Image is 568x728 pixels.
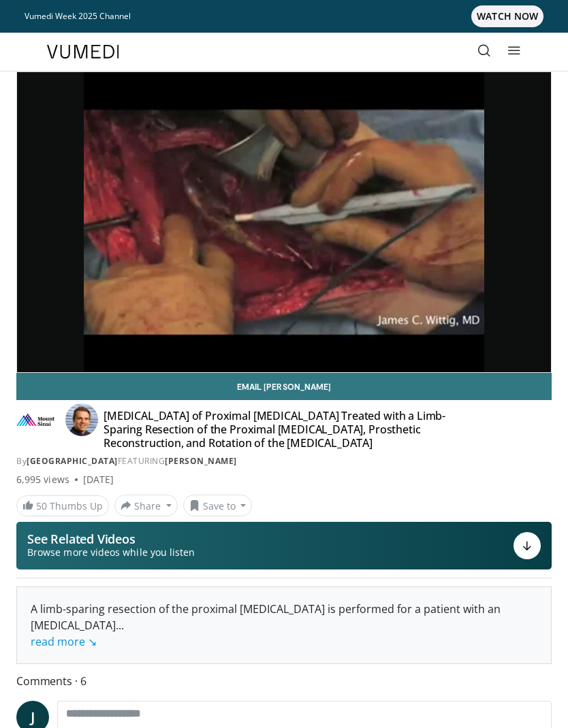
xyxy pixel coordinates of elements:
div: By FEATURING [16,455,552,467]
button: Save to [183,495,253,516]
span: 50 [36,499,47,512]
a: [PERSON_NAME] [165,455,237,467]
h4: [MEDICAL_DATA] of Proximal [MEDICAL_DATA] Treated with a Limb-Sparing Resection of the Proximal [... [104,409,484,450]
a: Email [PERSON_NAME] [16,373,552,400]
span: WATCH NOW [471,5,543,27]
span: 6,995 views [16,473,69,486]
a: read more ↘ [31,634,97,649]
span: Browse more videos while you listen [27,546,195,559]
button: See Related Videos Browse more videos while you listen [16,522,552,569]
p: See Related Videos [27,532,195,546]
a: [GEOGRAPHIC_DATA] [27,455,118,467]
img: VuMedi Logo [47,45,119,59]
a: 50 Thumbs Up [16,495,109,516]
div: A limb-sparing resection of the proximal [MEDICAL_DATA] is performed for a patient with an [MEDIC... [31,601,537,650]
img: Mount Sinai [16,409,54,431]
div: [DATE] [83,473,114,486]
img: Avatar [65,403,98,436]
video-js: Video Player [17,72,551,372]
span: Comments 6 [16,672,552,690]
button: Share [114,495,178,516]
a: Vumedi Week 2025 ChannelWATCH NOW [25,5,543,27]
